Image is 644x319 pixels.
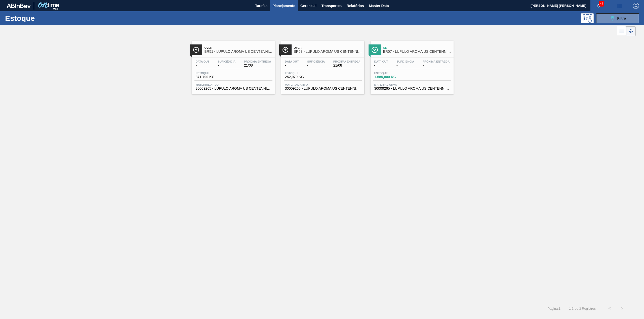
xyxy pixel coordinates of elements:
[548,307,560,310] span: Página : 1
[294,46,362,49] span: Over
[633,3,639,9] img: Logout
[285,60,299,63] span: Data out
[196,83,271,86] span: Material ativo
[383,46,451,49] span: Ok
[369,3,389,9] span: Master Data
[617,26,626,36] div: Visão em Lista
[596,13,639,23] button: Filtro
[196,72,231,75] span: Estoque
[277,37,367,94] a: ÍconeOverBR53 - LUPULO AROMA US CENTENNIAL PELLET T90Data out-Suficiência-Próxima Entrega21/08Est...
[374,72,410,75] span: Estoque
[590,2,607,9] button: Notificações
[272,3,295,9] span: Planejamento
[617,16,626,20] span: Filtro
[285,87,360,90] span: 30009265 - LUPULO AROMA US CENTENNIAL PELLET T90
[285,75,320,79] span: 252,970 KG
[205,46,272,49] span: Over
[244,60,271,63] span: Próxima Entrega
[568,307,596,310] span: 1 - 3 de 3 Registros
[196,87,271,90] span: 30009265 - LUPULO AROMA US CENTENNIAL PELLET T90
[205,50,272,54] span: BR51 - LUPULO AROMA US CENTENNIAL PELLET T90
[282,47,289,53] img: Ícone
[255,3,267,9] span: Tarefas
[7,4,31,8] img: TNhmsLtSVTkK8tSr43FrP2fwEKptu5GPRR3wAAAABJRU5ErkJggg==
[374,75,410,79] span: 1.585,800 KG
[423,60,450,63] span: Próxima Entrega
[188,37,277,94] a: ÍconeOverBR51 - LUPULO AROMA US CENTENNIAL PELLET T90Data out-Suficiência-Próxima Entrega21/08Est...
[603,302,616,315] button: <
[374,83,450,86] span: Material ativo
[244,64,271,67] span: 21/08
[374,87,450,90] span: 30009265 - LUPULO AROMA US CENTENNIAL PELLET T90
[321,3,342,9] span: Transportes
[383,50,451,54] span: BR07 - LUPULO AROMA US CENTENNIAL PELLET T90
[193,47,199,53] img: Ícone
[333,64,360,67] span: 21/08
[5,15,83,21] h1: Estoque
[196,60,210,63] span: Data out
[626,26,636,36] div: Visão em Cards
[307,60,325,63] span: Suficiência
[285,64,299,67] span: -
[374,64,388,67] span: -
[347,3,364,9] span: Relatórios
[396,60,414,63] span: Suficiência
[616,302,628,315] button: >
[285,83,360,86] span: Material ativo
[599,1,604,7] span: 48
[367,37,456,94] a: ÍconeOkBR07 - LUPULO AROMA US CENTENNIAL PELLET T90Data out-Suficiência-Próxima Entrega-Estoque1....
[333,60,360,63] span: Próxima Entrega
[307,64,325,67] span: -
[423,64,450,67] span: -
[285,72,320,75] span: Estoque
[374,60,388,63] span: Data out
[218,60,235,63] span: Suficiência
[218,64,235,67] span: -
[300,3,316,9] span: Gerencial
[396,64,414,67] span: -
[196,75,231,79] span: 371,790 KG
[372,47,378,53] img: Ícone
[196,64,210,67] span: -
[581,13,594,23] div: Pogramando: nenhum usuário selecionado
[617,3,623,9] img: userActions
[294,50,362,54] span: BR53 - LUPULO AROMA US CENTENNIAL PELLET T90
